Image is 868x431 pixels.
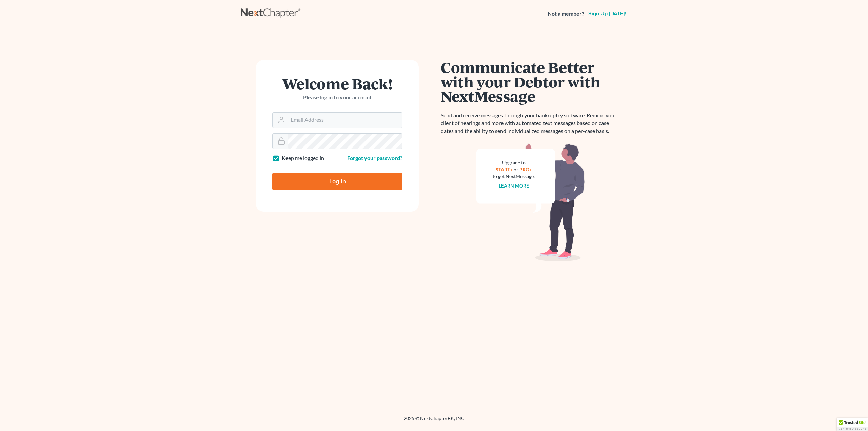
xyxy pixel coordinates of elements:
[493,173,535,180] div: to get NextMessage.
[493,159,535,166] div: Upgrade to
[519,166,532,172] a: PRO+
[272,76,402,91] h1: Welcome Back!
[476,143,585,262] img: nextmessage_bg-59042aed3d76b12b5cd301f8e5b87938c9018125f34e5fa2b7a6b67550977c72.svg
[272,94,402,101] p: Please log in to your account
[514,166,518,172] span: or
[282,154,324,162] label: Keep me logged in
[548,10,584,18] strong: Not a member?
[347,155,402,161] a: Forgot your password?
[499,183,529,189] a: Learn more
[441,60,620,103] h1: Communicate Better with your Debtor with NextMessage
[441,112,620,135] p: Send and receive messages through your bankruptcy software. Remind your client of hearings and mo...
[241,415,627,427] div: 2025 © NextChapterBK, INC
[288,113,402,128] input: Email Address
[496,166,513,172] a: START+
[272,173,402,190] input: Log In
[837,418,868,431] div: TrustedSite Certified
[587,11,627,16] a: Sign up [DATE]!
